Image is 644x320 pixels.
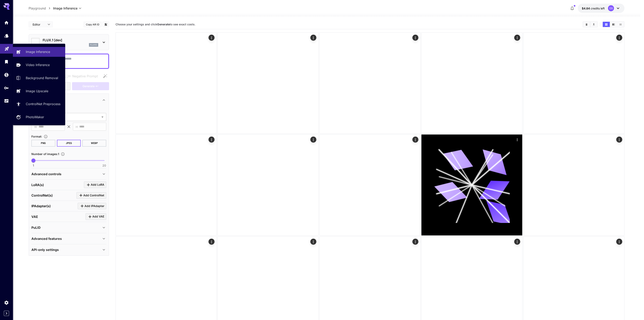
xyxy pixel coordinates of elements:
a: Background Removal [13,73,65,83]
div: Settings [4,300,9,305]
div: Playground [4,45,9,50]
button: Download All [590,22,597,27]
p: ControlNet(s) [31,193,53,198]
div: DS [608,5,614,11]
p: FLUX.1 [dev] [43,38,98,42]
a: Image Upscale [13,86,65,96]
span: Negative Prompt [72,74,98,79]
button: Choose the file format for the output image. [42,135,49,139]
div: Actions [514,239,520,245]
a: Image Inference [13,47,65,57]
div: Actions [208,35,215,41]
span: Add IPAdapter [85,204,104,209]
div: Actions [412,35,418,41]
button: Click to add VAE [86,213,106,220]
p: PuLID [31,225,41,230]
p: Image Upscale [26,89,48,93]
button: Click to add LoRA [84,181,106,188]
div: Wallet [4,72,9,77]
p: ControlNet Preprocess [26,101,60,106]
div: Models [4,33,9,38]
p: Advanced features [31,236,62,241]
div: Actions [412,239,418,245]
p: Playground [29,6,46,11]
button: PNG [31,140,55,147]
button: Specify how many images to generate in a single request. Each image generation will be charged se... [59,152,66,156]
div: Clear ImagesDownload All [583,21,598,27]
p: API-only settings [31,247,59,252]
b: Generate [157,23,170,26]
div: Actions [208,137,215,143]
div: Actions [514,35,520,41]
div: Actions [616,35,622,41]
button: Expand sidebar [4,311,9,316]
span: $4.84 [582,7,591,10]
span: W [34,124,37,129]
div: Actions [412,137,418,143]
span: credits left [591,7,605,10]
p: IPAdapter(s) [31,204,51,208]
span: Negative prompts are not compatible with the selected model. [64,74,101,79]
button: Show images in list view [617,22,624,27]
span: Format : [31,135,42,138]
p: Image Inference [26,49,50,54]
span: Add ControlNet [83,193,104,198]
button: JPEG [57,140,81,147]
div: Actions [616,239,622,245]
div: Usage [4,98,9,104]
button: Clear Images [583,22,590,27]
button: WEBP [82,140,106,147]
div: Actions [311,239,317,245]
nav: breadcrumb [29,6,53,11]
button: Click to add IPAdapter [78,203,106,209]
div: Home [4,20,9,25]
span: H [76,124,78,129]
button: $4.83705 [578,4,624,13]
span: Image Inference [53,6,77,11]
span: Add VAE [92,214,104,219]
div: API Keys [4,85,9,90]
button: Show images in grid view [603,22,610,27]
div: Actions [311,35,317,41]
span: 20 [102,164,106,168]
p: LoRA(s) [31,182,44,187]
p: Background Removal [26,76,58,80]
div: Actions [616,137,622,143]
a: PhotoMaker [13,112,65,122]
div: Actions [514,137,520,143]
p: PhotoMaker [26,115,44,119]
div: $4.83705 [582,6,605,10]
div: Show images in grid viewShow images in video viewShow images in list view [602,21,624,27]
a: ControlNet Preprocess [13,99,65,109]
div: Actions [208,239,215,245]
button: Copy AIR ID [84,22,102,27]
span: 1 [33,164,34,168]
span: Editor [33,22,45,27]
div: Actions [311,137,317,143]
button: Add to library [104,22,108,27]
div: Library [4,59,9,64]
button: Click to add ControlNet [76,192,106,199]
p: Video Inference [26,62,50,67]
p: flux1d [90,43,97,46]
span: Choose your settings and click to see exact costs. [116,23,195,26]
button: Show images in video view [610,22,617,27]
span: 1:1 (Square) [34,115,100,119]
a: Video Inference [13,60,65,70]
span: Add LoRA [91,182,104,187]
span: Number of images : 1 [31,152,59,156]
p: Advanced controls [31,172,61,176]
p: VAE [31,214,38,219]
